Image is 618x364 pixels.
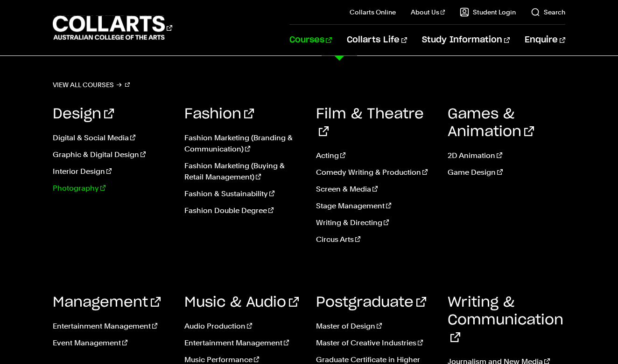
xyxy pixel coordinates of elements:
[316,321,434,332] a: Master of Design
[53,78,130,91] a: View all courses
[448,107,534,139] a: Games & Animation
[316,234,434,245] a: Circus Arts
[53,321,170,332] a: Entertainment Management
[184,132,302,155] a: Fashion Marketing (Branding & Communication)
[184,205,302,216] a: Fashion Double Degree
[316,167,434,178] a: Comedy Writing & Production
[184,321,302,332] a: Audio Production
[53,166,170,177] a: Interior Design
[184,337,302,349] a: Entertainment Management
[316,295,426,309] a: Postgraduate
[53,107,114,121] a: Design
[53,337,170,349] a: Event Management
[316,337,434,349] a: Master of Creative Industries
[53,132,170,144] a: Digital & Social Media
[316,107,424,139] a: Film & Theatre
[184,160,302,183] a: Fashion Marketing (Buying & Retail Management)
[448,167,565,178] a: Game Design
[422,25,510,55] a: Study Information
[53,149,170,160] a: Graphic & Digital Design
[184,107,254,121] a: Fashion
[53,183,170,194] a: Photography
[411,7,445,17] a: About Us
[316,217,434,228] a: Writing & Directing
[525,25,565,55] a: Enquire
[316,150,434,161] a: Acting
[289,25,332,55] a: Courses
[53,14,172,41] div: Go to homepage
[531,7,565,17] a: Search
[347,25,407,55] a: Collarts Life
[448,295,563,345] a: Writing & Communication
[350,7,396,17] a: Collarts Online
[316,184,434,195] a: Screen & Media
[53,295,161,309] a: Management
[184,188,302,199] a: Fashion & Sustainability
[184,295,299,309] a: Music & Audio
[448,150,565,161] a: 2D Animation
[316,200,434,212] a: Stage Management
[460,7,516,17] a: Student Login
